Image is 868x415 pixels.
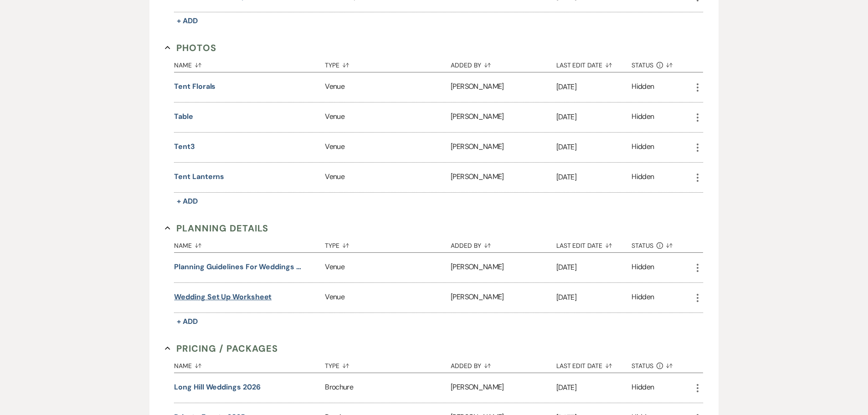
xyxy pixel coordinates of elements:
p: [DATE] [556,111,632,123]
div: Venue [325,72,451,102]
div: Brochure [325,373,451,403]
button: Added By [451,55,556,72]
button: + Add [174,195,200,208]
div: Hidden [632,111,654,123]
div: Venue [325,102,451,132]
button: Long Hill Weddings 2026 [174,382,260,393]
div: Hidden [632,292,654,304]
div: Venue [325,253,451,282]
button: Type [325,55,451,72]
span: Status [632,242,653,249]
div: Hidden [632,261,654,274]
button: Name [174,55,325,72]
button: Tent florals [174,81,216,92]
button: Pricing / Packages [165,342,278,355]
div: Venue [325,133,451,162]
button: Planning Details [165,221,268,235]
button: Wedding Set up Worksheet [174,292,272,302]
p: [DATE] [556,171,632,183]
div: [PERSON_NAME] [451,72,556,102]
button: Tent3 [174,141,195,152]
p: [DATE] [556,141,632,153]
span: + Add [177,317,198,326]
span: + Add [177,16,198,26]
p: [DATE] [556,81,632,93]
button: Last Edit Date [556,235,632,252]
div: Venue [325,163,451,192]
div: Hidden [632,171,654,184]
div: [PERSON_NAME] [451,102,556,132]
div: Hidden [632,81,654,93]
span: + Add [177,196,198,206]
button: Type [325,235,451,252]
button: + Add [174,15,200,27]
div: [PERSON_NAME] [451,283,556,313]
button: Table [174,111,193,122]
button: + Add [174,315,200,328]
button: Status [632,235,692,252]
button: Planning Guidelines for Weddings at [GEOGRAPHIC_DATA] [174,261,304,272]
button: Last Edit Date [556,55,632,72]
div: Hidden [632,141,654,154]
button: Last Edit Date [556,355,632,373]
button: Type [325,355,451,373]
p: [DATE] [556,382,632,394]
div: Venue [325,283,451,313]
div: [PERSON_NAME] [451,163,556,192]
div: [PERSON_NAME] [451,133,556,162]
div: [PERSON_NAME] [451,253,556,282]
span: Status [632,363,653,369]
div: Hidden [632,382,654,394]
button: Photos [165,41,216,55]
button: Name [174,355,325,373]
button: Name [174,235,325,252]
button: Status [632,355,692,373]
span: Status [632,62,653,68]
button: Added By [451,235,556,252]
div: [PERSON_NAME] [451,373,556,403]
button: Added By [451,355,556,373]
p: [DATE] [556,292,632,303]
button: Status [632,55,692,72]
button: Tent lanterns [174,171,224,182]
p: [DATE] [556,261,632,273]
